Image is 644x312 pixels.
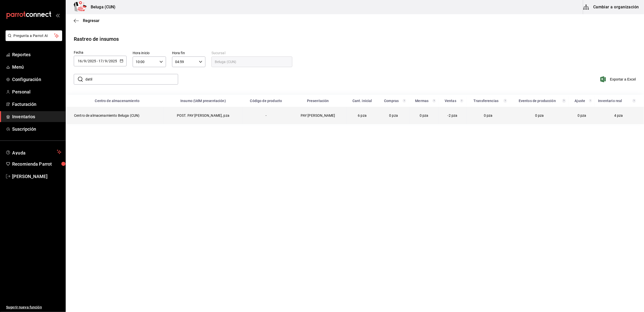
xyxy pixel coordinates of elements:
span: 0 pza [389,113,398,118]
span: Fecha [74,50,84,54]
svg: Inventario real = + compras - ventas - mermas - eventos de producción +/- transferencias +/- ajus... [632,99,636,103]
td: POST. PAY [PERSON_NAME], pza [163,107,243,124]
div: Código de producto [246,99,286,103]
span: Inventarios [12,113,61,120]
td: PAY [PERSON_NAME] [289,107,347,124]
span: 0 pza [484,113,493,118]
span: Personal [12,88,61,95]
div: Rastreo de insumos [74,35,119,43]
div: Ventas [442,99,459,103]
span: Menú [12,64,61,70]
span: / [107,59,109,63]
input: Month [84,59,86,63]
input: Year [88,59,96,63]
svg: Total de presentación del insumo utilizado en eventos de producción en el rango de fechas selecci... [562,99,566,103]
a: Pregunta a Parrot AI [4,37,62,42]
button: Regresar [74,18,100,23]
td: - [243,107,289,124]
svg: Total de presentación del insumo vendido en el rango de fechas seleccionado. [460,99,463,103]
span: Suscripción [12,126,61,132]
input: Day [78,59,82,63]
div: Mermas [412,99,432,103]
input: Month [105,59,107,63]
svg: Total de presentación del insumo comprado en el rango de fechas seleccionado. [403,99,406,103]
svg: Total de presentación del insumo transferido ya sea fuera o dentro de la sucursal en el rango de ... [504,99,507,103]
span: Reportes [12,51,61,58]
span: - [97,59,98,63]
input: Year [109,59,117,63]
span: 0 pza [535,113,544,118]
div: Insumo (UdM presentación) [166,99,240,103]
h3: Beluga (CUN) [87,4,116,10]
span: 6 pza [358,113,367,118]
label: Hora inicio [133,51,166,55]
span: -2 pza [448,113,458,118]
span: [PERSON_NAME] [12,173,61,180]
span: Recomienda Parrot [12,161,61,167]
div: Inventario real [598,99,631,103]
div: Ajuste [572,99,588,103]
span: Ayuda [12,149,55,155]
span: / [86,59,88,63]
div: Compras [381,99,402,103]
input: Day [98,59,103,63]
td: Centro de almacenamiento Beluga (CUN) [66,107,163,124]
input: Buscar insumo [85,74,178,84]
div: Transferencias [469,99,503,103]
label: Sucursal [211,51,292,55]
button: Pregunta a Parrot AI [6,30,62,41]
span: Configuración [12,76,61,83]
span: Regresar [83,18,100,23]
svg: Cantidad registrada mediante Ajuste manual y conteos en el rango de fechas seleccionado. [589,99,592,103]
span: Sugerir nueva función [6,305,61,310]
button: open_drawer_menu [56,13,60,17]
span: 0 pza [578,113,586,118]
label: Hora fin [172,51,205,55]
svg: Total de presentación del insumo mermado en el rango de fechas seleccionado. [433,99,436,103]
span: / [82,59,84,63]
div: Eventos de producción [513,99,561,103]
button: Exportar a Excel [601,76,636,82]
span: Pregunta a Parrot AI [14,33,54,38]
div: Centro de almacenamiento [74,99,160,103]
div: Presentación [292,99,344,103]
div: Cant. inicial [349,99,375,103]
span: Facturación [12,101,61,108]
span: 0 pza [420,113,428,118]
span: 4 pza [614,113,623,118]
span: / [103,59,104,63]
